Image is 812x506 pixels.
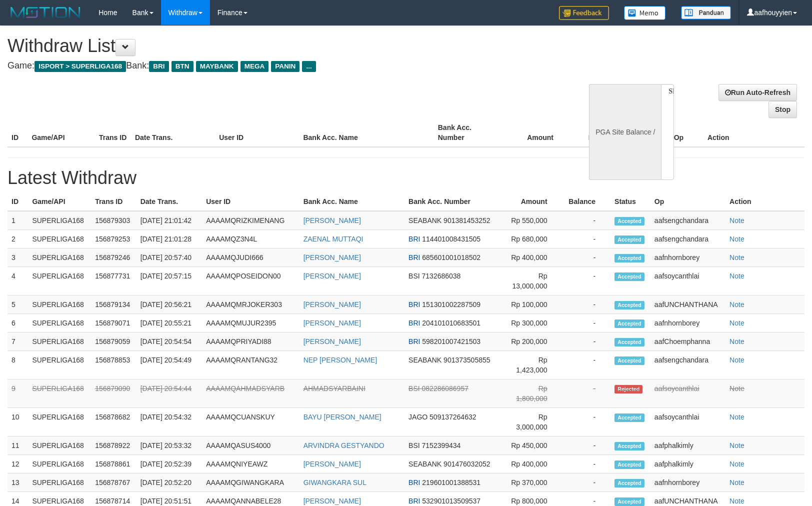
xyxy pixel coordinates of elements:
td: Rp 200,000 [505,332,562,351]
td: - [562,408,610,436]
th: Action [703,118,804,147]
span: 082286086957 [422,384,468,392]
td: [DATE] 20:54:49 [136,351,202,379]
img: MOTION_logo.png [7,5,83,20]
a: [PERSON_NAME] [303,272,361,280]
td: 6 [7,314,28,332]
span: Accepted [614,413,644,422]
span: BRI [408,478,420,486]
span: ... [302,61,315,72]
td: 156877731 [91,267,136,295]
td: SUPERLIGA168 [28,332,91,351]
span: BSI [408,441,420,449]
th: Op [670,118,703,147]
span: PANIN [271,61,299,72]
td: [DATE] 20:54:54 [136,332,202,351]
td: aafsoycanthlai [650,379,725,408]
span: Accepted [614,479,644,487]
td: - [562,230,610,248]
a: [PERSON_NAME] [303,460,361,468]
th: Status [610,192,650,211]
th: ID [7,118,27,147]
td: AAAAMQPRIYADI88 [202,332,299,351]
td: 3 [7,248,28,267]
span: BTN [171,61,193,72]
span: BRI [408,497,420,505]
a: Stop [768,101,797,118]
span: 532901013509537 [422,497,480,505]
a: BAYU [PERSON_NAME] [303,413,381,421]
span: BRI [408,253,420,261]
a: Note [729,319,744,327]
th: Bank Acc. Name [299,118,433,147]
td: aafsengchandara [650,230,725,248]
span: BRI [408,319,420,327]
td: [DATE] 20:56:21 [136,295,202,314]
td: - [562,211,610,230]
td: 156878682 [91,408,136,436]
td: Rp 450,000 [505,436,562,455]
span: 685601001018502 [422,253,480,261]
span: 151301002287509 [422,300,480,308]
td: SUPERLIGA168 [28,473,91,492]
td: SUPERLIGA168 [28,230,91,248]
td: AAAAMQAHMADSYARB [202,379,299,408]
th: Game/API [28,192,91,211]
span: Accepted [614,272,644,281]
th: Trans ID [91,192,136,211]
span: BRI [408,337,420,345]
td: - [562,473,610,492]
span: Accepted [614,319,644,328]
td: AAAAMQJUDI666 [202,248,299,267]
td: SUPERLIGA168 [28,436,91,455]
td: [DATE] 20:52:39 [136,455,202,473]
td: 156878767 [91,473,136,492]
td: AAAAMQMRJOKER303 [202,295,299,314]
td: [DATE] 20:55:21 [136,314,202,332]
a: [PERSON_NAME] [303,337,361,345]
th: User ID [215,118,299,147]
td: Rp 370,000 [505,473,562,492]
a: Note [729,272,744,280]
span: ISPORT > SUPERLIGA168 [34,61,126,72]
a: Note [729,441,744,449]
th: Amount [505,192,562,211]
td: [DATE] 20:57:15 [136,267,202,295]
th: Date Trans. [136,192,202,211]
span: SEABANK [408,460,441,468]
td: 8 [7,351,28,379]
td: Rp 300,000 [505,314,562,332]
td: [DATE] 20:52:20 [136,473,202,492]
a: Note [729,413,744,421]
a: [PERSON_NAME] [303,216,361,224]
th: Op [650,192,725,211]
td: SUPERLIGA168 [28,408,91,436]
td: 12 [7,455,28,473]
span: JAGO [408,413,427,421]
span: Accepted [614,460,644,469]
td: 13 [7,473,28,492]
td: - [562,436,610,455]
td: 156878922 [91,436,136,455]
span: Accepted [614,301,644,309]
td: Rp 1,800,000 [505,379,562,408]
a: ARVINDRA GESTYANDO [303,441,384,449]
td: [DATE] 20:54:44 [136,379,202,408]
span: 598201007421503 [422,337,480,345]
span: Accepted [614,356,644,365]
td: - [562,314,610,332]
span: 901476032052 [443,460,490,468]
span: Accepted [614,497,644,506]
td: aafsengchandara [650,351,725,379]
td: 156878861 [91,455,136,473]
a: Note [729,497,744,505]
td: - [562,295,610,314]
span: Accepted [614,254,644,262]
span: 7132686038 [422,272,461,280]
td: AAAAMQNIYEAWZ [202,455,299,473]
td: 156878853 [91,351,136,379]
td: SUPERLIGA168 [28,351,91,379]
span: Rejected [614,385,642,393]
td: [DATE] 20:54:32 [136,408,202,436]
h1: Withdraw List [7,36,531,56]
